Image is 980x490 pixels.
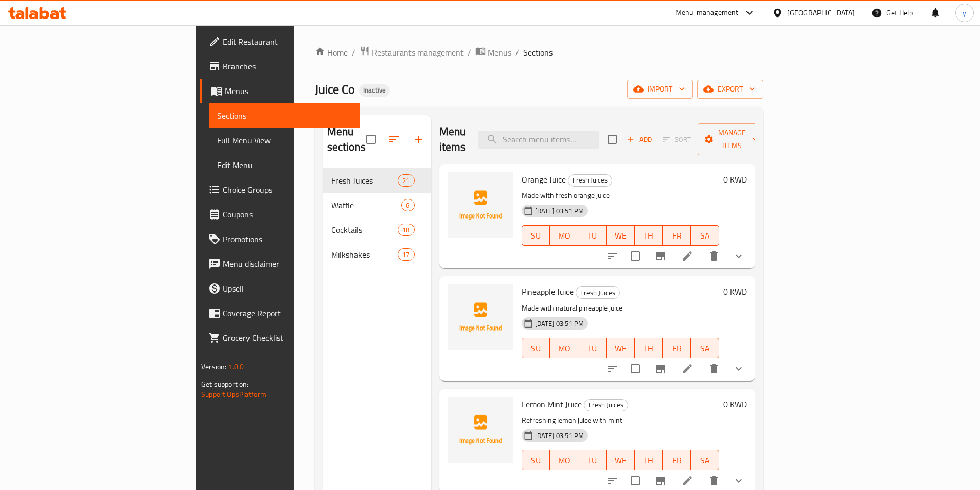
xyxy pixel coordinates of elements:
[611,453,631,468] span: WE
[225,85,351,97] span: Menus
[611,341,631,356] span: WE
[695,228,715,243] span: SA
[554,228,574,243] span: MO
[706,126,758,152] span: Manage items
[217,159,351,171] span: Edit Menu
[695,453,715,468] span: SA
[626,134,653,146] span: Add
[223,60,351,72] span: Branches
[382,127,406,152] span: Sort sections
[200,251,360,276] a: Menu disclaimer
[675,7,739,19] div: Menu-management
[223,332,351,344] span: Grocery Checklist
[522,302,719,315] p: Made with natural pineapple juice
[323,242,431,267] div: Milkshakes17
[448,172,513,238] img: Orange Juice
[576,286,620,299] div: Fresh Juices
[600,356,625,381] button: sort-choices
[639,228,659,243] span: TH
[372,46,464,59] span: Restaurants management
[223,258,351,270] span: Menu disclaimer
[623,132,656,148] span: Add item
[726,356,751,381] button: show more
[523,46,553,59] span: Sections
[323,164,431,271] nav: Menu sections
[691,450,719,470] button: SA
[522,450,550,470] button: SU
[698,123,767,155] button: Manage items
[217,134,351,147] span: Full Menu View
[522,414,719,427] p: Refreshing lemon juice with mint
[331,248,398,261] div: Milkshakes
[733,362,745,375] svg: Show Choices
[209,128,360,153] a: Full Menu View
[223,35,351,48] span: Edit Restaurant
[963,7,966,19] span: y
[576,287,619,299] span: Fresh Juices
[656,132,698,148] span: Select section first
[359,86,390,95] span: Inactive
[201,377,248,391] span: Get support on:
[522,225,550,246] button: SU
[639,341,659,356] span: TH
[209,153,360,177] a: Edit Menu
[582,453,602,468] span: TU
[531,206,588,216] span: [DATE] 03:51 PM
[475,46,511,59] a: Menus
[667,341,687,356] span: FR
[223,307,351,319] span: Coverage Report
[607,450,635,470] button: WE
[550,450,578,470] button: MO
[584,399,628,411] div: Fresh Juices
[522,284,574,299] span: Pineapple Juice
[522,338,550,358] button: SU
[578,225,607,246] button: TU
[667,453,687,468] span: FR
[323,193,431,217] div: Waffle6
[522,189,719,202] p: Made with fresh orange juice
[217,110,351,122] span: Sections
[526,228,546,243] span: SU
[663,338,691,358] button: FR
[200,301,360,325] a: Coverage Report
[315,46,763,59] nav: breadcrumb
[398,176,414,186] span: 21
[359,84,390,97] div: Inactive
[568,174,612,187] div: Fresh Juices
[733,475,745,487] svg: Show Choices
[488,46,511,59] span: Menus
[526,341,546,356] span: SU
[201,388,266,401] a: Support.OpsPlatform
[331,199,402,211] div: Waffle
[448,284,513,350] img: Pineapple Juice
[723,397,747,411] h6: 0 KWD
[200,276,360,301] a: Upsell
[582,341,602,356] span: TU
[787,7,855,19] div: [GEOGRAPHIC_DATA]
[200,227,360,251] a: Promotions
[550,225,578,246] button: MO
[331,174,398,187] span: Fresh Juices
[635,338,663,358] button: TH
[526,453,546,468] span: SU
[627,80,693,99] button: import
[607,225,635,246] button: WE
[578,450,607,470] button: TU
[635,83,685,96] span: import
[200,54,360,79] a: Branches
[702,244,726,268] button: delete
[663,450,691,470] button: FR
[625,245,646,267] span: Select to update
[733,250,745,262] svg: Show Choices
[611,228,631,243] span: WE
[697,80,763,99] button: export
[584,399,628,411] span: Fresh Juices
[522,396,582,412] span: Lemon Mint Juice
[200,325,360,350] a: Grocery Checklist
[406,127,431,152] button: Add section
[398,248,414,261] div: items
[200,79,360,103] a: Menus
[209,103,360,128] a: Sections
[663,225,691,246] button: FR
[398,250,414,260] span: 17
